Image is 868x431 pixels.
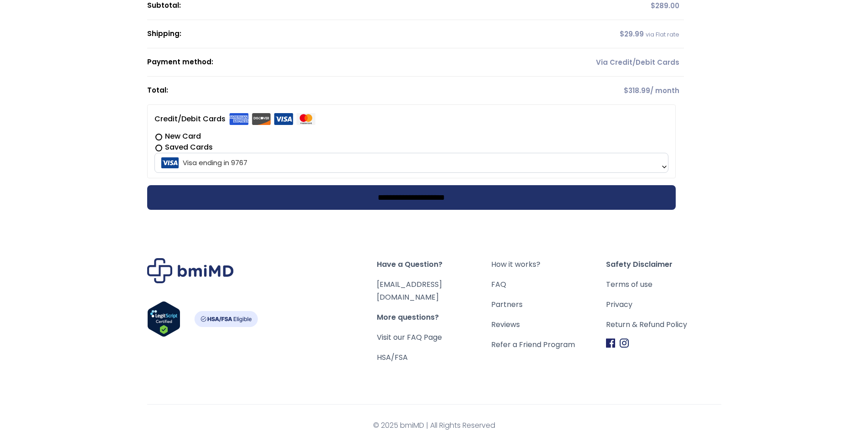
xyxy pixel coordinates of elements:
a: Reviews [491,318,606,331]
label: Saved Cards [154,142,668,153]
a: [EMAIL_ADDRESS][DOMAIN_NAME] [377,279,442,302]
img: Instagram [620,338,629,348]
span: 289.00 [651,1,679,10]
span: $ [624,86,628,95]
a: Verify LegitScript Approval for www.bmimd.com [147,301,180,341]
th: Total: [147,77,529,104]
span: Visa ending in 9767 [157,153,666,172]
a: HSA/FSA [377,352,408,363]
span: 318.99 [624,86,650,95]
th: Payment method: [147,48,529,77]
img: Amex [229,113,249,125]
img: Brand Logo [147,258,234,283]
a: FAQ [491,278,606,291]
small: via Flat rate [646,31,679,38]
label: Credit/Debit Cards [154,112,316,126]
a: Privacy [606,298,721,311]
td: / month [529,77,683,104]
label: New Card [154,131,668,142]
img: Verify Approval for www.bmimd.com [147,301,180,337]
img: HSA-FSA [194,311,258,327]
img: Mastercard [296,113,316,125]
a: How it works? [491,258,606,271]
a: Visit our FAQ Page [377,332,442,343]
span: Safety Disclaimer [606,258,721,271]
a: Return & Refund Policy [606,318,721,331]
a: Refer a Friend Program [491,338,606,351]
span: Have a Question? [377,258,492,271]
span: $ [620,29,624,39]
a: Partners [491,298,606,311]
td: Via Credit/Debit Cards [529,48,683,77]
img: Facebook [606,338,615,348]
a: Terms of use [606,278,721,291]
span: Visa ending in 9767 [154,153,668,173]
span: $ [651,1,655,10]
th: Shipping: [147,20,529,48]
span: More questions? [377,311,492,324]
span: 29.99 [620,29,644,39]
img: Visa [274,113,293,125]
img: Discover [252,113,271,125]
